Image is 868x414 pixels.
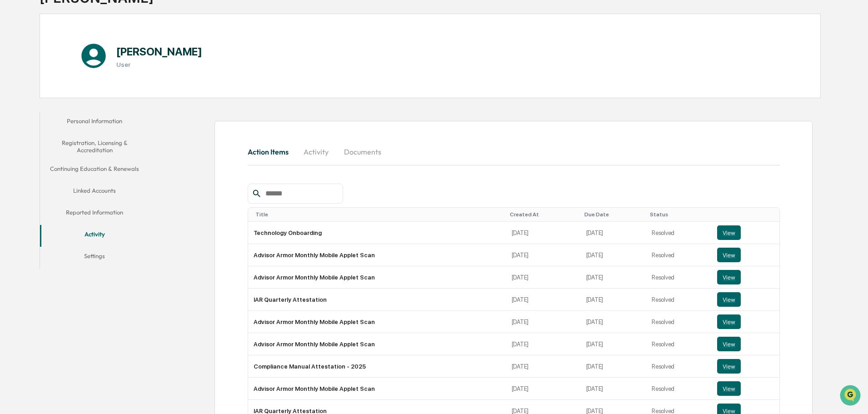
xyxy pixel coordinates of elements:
[9,70,25,86] img: 1746055101610-c473b297-6a78-478c-a979-82029cc54cd1
[717,337,773,351] a: View
[646,244,712,266] td: Resolved
[64,154,110,161] a: Powered byPylon
[40,134,149,160] button: Registration, Licensing & Accreditation
[717,292,741,307] button: View
[40,225,149,247] button: Activity
[646,266,712,289] td: Resolved
[581,289,646,311] td: [DATE]
[248,141,296,163] button: Action Items
[116,61,202,68] h3: User
[40,247,149,269] button: Settings
[581,333,646,355] td: [DATE]
[717,359,773,374] a: View
[839,384,863,409] iframe: Open customer support
[581,222,646,244] td: [DATE]
[255,211,503,218] div: Toggle SortBy
[506,244,581,266] td: [DATE]
[31,70,149,79] div: Start new chat
[717,248,741,262] button: View
[646,333,712,355] td: Resolved
[650,211,708,218] div: Toggle SortBy
[40,181,149,203] button: Linked Accounts
[717,292,773,307] a: View
[717,381,741,396] button: View
[581,378,646,400] td: [DATE]
[717,270,741,284] button: View
[717,381,773,396] a: View
[248,355,506,378] td: Compliance Manual Attestation - 2025
[75,115,113,124] span: Attestations
[646,222,712,244] td: Resolved
[581,355,646,378] td: [DATE]
[248,244,506,266] td: Advisor Armor Monthly Mobile Applet Scan
[717,337,741,351] button: View
[506,289,581,311] td: [DATE]
[646,355,712,378] td: Resolved
[717,225,773,240] a: View
[581,311,646,333] td: [DATE]
[248,141,780,163] div: secondary tabs example
[646,289,712,311] td: Resolved
[717,359,741,374] button: View
[66,115,73,123] div: 🗄️
[646,378,712,400] td: Resolved
[717,314,741,329] button: View
[584,211,643,218] div: Toggle SortBy
[31,79,115,86] div: We're available if you need us!
[717,225,741,240] button: View
[717,314,773,329] a: View
[40,112,149,134] button: Personal Information
[581,266,646,289] td: [DATE]
[9,115,16,123] div: 🖐️
[717,270,773,284] a: View
[506,355,581,378] td: [DATE]
[506,378,581,400] td: [DATE]
[717,248,773,262] a: View
[248,266,506,289] td: Advisor Armor Monthly Mobile Applet Scan
[506,311,581,333] td: [DATE]
[40,160,149,181] button: Continuing Education & Renewals
[506,333,581,355] td: [DATE]
[155,72,165,83] button: Start new chat
[5,128,61,145] a: 🔎Data Lookup
[510,211,577,218] div: Toggle SortBy
[18,132,57,141] span: Data Lookup
[248,378,506,400] td: Advisor Armor Monthly Mobile Applet Scan
[18,115,59,124] span: Preclearance
[62,111,116,127] a: 🗄️Attestations
[248,289,506,311] td: IAR Quarterly Attestation
[337,141,389,163] button: Documents
[40,203,149,225] button: Reported Information
[719,211,775,218] div: Toggle SortBy
[581,244,646,266] td: [DATE]
[90,154,110,161] span: Pylon
[9,133,16,140] div: 🔎
[5,111,62,127] a: 🖐️Preclearance
[40,112,149,269] div: secondary tabs example
[506,222,581,244] td: [DATE]
[506,266,581,289] td: [DATE]
[9,19,165,34] p: How can we help?
[248,333,506,355] td: Advisor Armor Monthly Mobile Applet Scan
[296,141,337,163] button: Activity
[646,311,712,333] td: Resolved
[248,222,506,244] td: Technology Onboarding
[116,45,202,58] h1: [PERSON_NAME]
[248,311,506,333] td: Advisor Armor Monthly Mobile Applet Scan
